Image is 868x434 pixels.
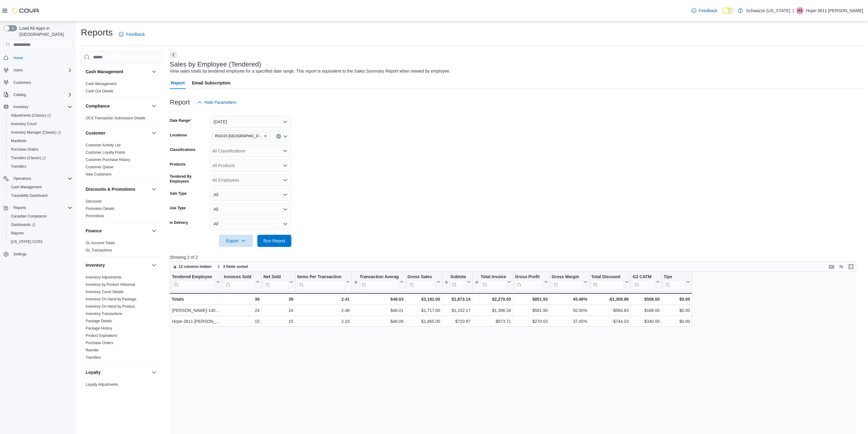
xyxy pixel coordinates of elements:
span: Cash Out Details [86,89,113,94]
a: Promotions [86,214,104,218]
span: Adjustments (Classic) [9,112,72,119]
button: Transfers [6,162,75,171]
span: Home [11,54,72,61]
a: Promotion Details [86,207,115,211]
span: H3 [798,7,802,14]
button: Catalog [11,91,28,98]
a: Inventory Count [9,120,39,128]
div: Gross Margin [552,274,582,290]
div: $581.90 [515,307,548,314]
span: Traceabilty Dashboard [9,192,72,199]
h3: Customer [86,130,105,136]
div: Totals [172,296,220,303]
div: [PERSON_NAME]-1409 [PERSON_NAME] [172,307,220,314]
div: $168.00 [633,307,660,314]
a: Package History [86,326,112,330]
div: 15 [224,318,259,325]
span: 3 fields sorted [223,264,248,269]
div: Transaction Average [360,274,399,280]
div: $720.97 [444,318,471,325]
button: Gross Margin [552,274,587,290]
a: Traceabilty Dashboard [9,192,50,199]
a: Inventory Manager (Classic) [9,129,63,136]
button: Operations [11,175,34,182]
div: Gross Margin [552,274,582,280]
div: Invoices Sold [224,274,255,290]
a: Cash Management [86,82,116,86]
div: Total Invoiced [481,274,506,290]
a: Transfers (Classic) [9,154,48,162]
div: Tips [664,274,685,280]
span: Run Report [263,238,285,244]
button: Loyalty [86,369,149,375]
div: 24 [224,307,259,314]
button: All [210,189,291,201]
h3: Compliance [86,103,110,109]
button: Discounts & Promotions [150,186,158,193]
div: Gross Profit [515,274,543,290]
span: Inventory Manager (Classic) [11,130,61,135]
span: RGO15 [GEOGRAPHIC_DATA] [215,133,262,139]
span: Customer Activity List [86,143,121,148]
button: Inventory [86,262,149,268]
a: GL Transactions [86,248,112,252]
label: Is Delivery [170,220,188,225]
h3: Sales by Employee (Tendered) [170,61,261,68]
span: Settings [11,250,72,258]
span: Catalog [11,91,72,98]
a: Inventory Manager (Classic) [6,128,75,137]
div: Customer [81,142,163,180]
span: Email Subscription [192,77,231,89]
label: Sale Type [170,191,187,196]
span: Customers [11,79,72,86]
div: 39 [224,296,259,303]
div: Items Per Transaction [297,274,345,290]
div: 15 [263,318,293,325]
button: Reports [11,204,29,211]
div: View sales totals by tendered employee for a specified date range. This report is equivalent to t... [170,68,451,74]
span: Inventory On Hand by Product [86,304,135,309]
span: Purchase Orders [9,146,72,153]
button: Export [219,235,253,247]
span: Inventory Transactions [86,311,122,316]
div: Hope-3811 [PERSON_NAME] [172,318,220,325]
div: $508.00 [633,296,660,303]
div: 39 [263,296,293,303]
div: $48.03 [354,296,403,303]
a: Transfers (Classic) [6,154,75,162]
button: Total Invoiced [475,274,511,290]
div: Gross Sales [407,274,435,280]
button: Display options [838,263,845,270]
a: Inventory by Product Historical [86,282,135,287]
button: Users [1,66,75,74]
button: Invoices Sold [224,274,259,290]
button: Open list of options [283,163,288,168]
span: Inventory Adjustments [86,275,122,280]
button: Transaction Average [354,274,403,290]
a: Purchase Orders [86,341,113,345]
div: Subtotal [450,274,466,290]
div: G2 CATM [633,274,655,280]
span: Inventory [11,103,72,111]
span: Home [13,56,23,60]
span: Inventory Count Details [86,289,124,294]
span: Customer Loyalty Points [86,150,125,155]
div: Transaction Average [360,274,399,290]
button: Traceabilty Dashboard [6,191,75,200]
a: Inventory Adjustments [86,275,122,279]
button: Run Report [257,235,291,247]
a: Package Details [86,319,112,323]
span: Hide Parameters [204,99,236,105]
div: Inventory [81,274,163,364]
div: $3,182.00 [407,296,440,303]
button: Total Discount [591,274,629,290]
a: Dashboards [6,220,75,229]
button: Catalog [1,91,75,99]
button: Compliance [86,103,149,109]
p: Hope-3811 [PERSON_NAME] [806,7,863,14]
button: Inventory [11,103,31,111]
span: Canadian Compliance [11,214,47,219]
